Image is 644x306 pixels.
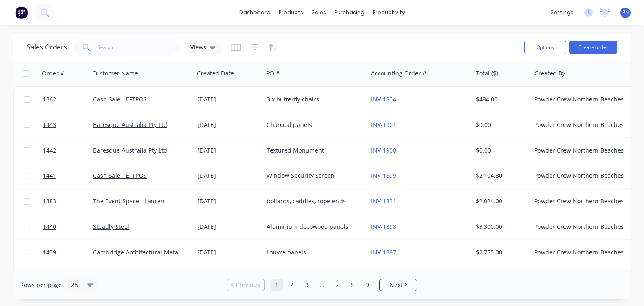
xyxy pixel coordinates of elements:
button: Options [524,41,566,54]
div: Total ($) [476,69,498,78]
div: Powder Crew Northern Beaches [534,146,627,155]
span: 1442 [43,146,56,155]
a: 1443 [43,112,93,137]
a: Page 2 [286,279,298,291]
div: $0.00 [476,146,525,155]
ul: Pagination [223,279,421,291]
div: Customer Name [92,69,138,78]
div: $484.00 [476,95,525,104]
div: Textured Monument [267,146,360,155]
a: Cash Sale - EFTPOS [93,171,147,179]
a: Page 9 [361,279,374,291]
a: 1442 [43,138,93,163]
div: settings [546,6,578,19]
div: $2,104.30 [476,171,525,180]
span: 1441 [43,171,56,180]
img: Factory [15,6,28,19]
div: [DATE] [197,197,260,205]
a: 1440 [43,214,93,239]
div: $2,024.00 [476,197,525,205]
div: sales [307,6,330,19]
a: Baresque Australia Pty Ltd [93,121,167,129]
div: [DATE] [197,248,260,257]
a: INV-1804 [371,95,396,103]
div: Aluminium decowood panels [267,223,360,231]
a: Cash Sale - EFTPOS [93,95,147,103]
div: Louvre panels [267,248,360,257]
a: Cambridge Architectural Metal [93,248,180,256]
input: Search... [97,39,179,56]
span: Next [390,281,402,289]
div: [DATE] [197,95,260,104]
div: Powder Crew Northern Beaches [534,197,627,205]
div: Created By [535,69,565,78]
div: $3,300.00 [476,223,525,231]
a: INV-1831 [371,197,396,205]
h1: Sales Orders [27,43,67,51]
div: Window Security Screen [267,171,360,180]
div: productivity [369,6,409,19]
div: bollards, caddies, rope ends [267,197,360,205]
span: 1440 [43,223,56,231]
a: Baresque Australia Pty Ltd [93,146,167,154]
div: Powder Crew Northern Beaches [534,223,627,231]
a: Page 8 [346,279,358,291]
a: The Event Space - Lauren [93,197,164,205]
div: PO # [266,69,280,78]
a: INV-1898 [371,223,396,231]
div: $2,750.00 [476,248,525,257]
a: INV-1899 [371,171,396,179]
a: Steadly Steel [93,223,129,231]
span: 1383 [43,197,56,205]
span: Views [190,43,206,52]
a: INV-1897 [371,248,396,256]
a: 1439 [43,240,93,265]
span: Previous [236,281,260,289]
span: PN [622,9,629,16]
span: 1362 [43,95,56,104]
div: Powder Crew Northern Beaches [534,121,627,129]
a: Page 7 [331,279,343,291]
a: dashboard [235,6,275,19]
a: 1383 [43,189,93,214]
a: INV-1901 [371,121,396,129]
div: Powder Crew Northern Beaches [534,171,627,180]
div: Powder Crew Northern Beaches [534,95,627,104]
div: Charcoal panels [267,121,360,129]
a: INV-1900 [371,146,396,154]
div: [DATE] [197,121,260,129]
a: 1438 [43,265,93,290]
div: [DATE] [197,171,260,180]
div: Order # [42,69,64,78]
div: products [275,6,307,19]
button: Create order [569,41,617,54]
a: Jump forward [316,279,328,291]
span: 1439 [43,248,56,257]
div: $0.00 [476,121,525,129]
span: Rows per page [20,281,62,289]
div: Powder Crew Northern Beaches [534,248,627,257]
span: 1443 [43,121,56,129]
a: 1362 [43,87,93,112]
div: Created Date [197,69,234,78]
a: Page 3 [301,279,313,291]
a: Previous page [227,281,264,289]
div: [DATE] [197,223,260,231]
div: purchasing [330,6,369,19]
a: Page 1 is your current page [270,279,283,291]
a: Next page [380,281,417,289]
div: Accounting Order # [371,69,426,78]
div: [DATE] [197,146,260,155]
div: 3 x butterfly chairs [267,95,360,104]
a: 1441 [43,163,93,188]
